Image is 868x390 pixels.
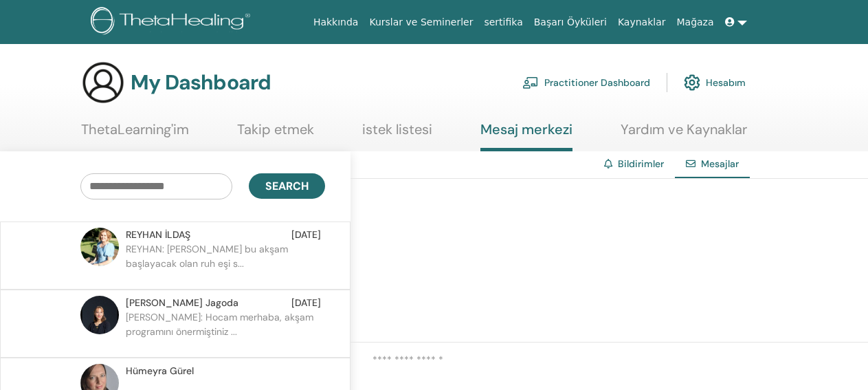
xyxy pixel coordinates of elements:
[480,121,572,151] a: Mesaj merkezi
[81,61,125,105] img: generic-user-icon.jpg
[291,296,321,310] span: [DATE]
[684,71,700,94] img: cog.svg
[671,10,719,35] a: Mağaza
[126,228,190,242] span: REYHAN İLDAŞ
[80,228,119,266] img: default.jpg
[91,7,255,38] img: logo.png
[701,158,739,170] span: Mesajlar
[621,121,747,148] a: Yardım ve Kaynaklar
[265,179,309,193] span: Search
[291,228,321,242] span: [DATE]
[249,173,325,199] button: Search
[618,158,664,170] a: Bildirimler
[362,121,432,148] a: istek listesi
[364,10,478,35] a: Kurslar ve Seminerler
[522,67,650,98] a: Practitioner Dashboard
[522,76,539,89] img: chalkboard-teacher.svg
[131,70,271,95] h3: My Dashboard
[126,296,238,310] span: [PERSON_NAME] Jagoda
[126,310,325,351] p: [PERSON_NAME]: Hocam merhaba, akşam programını önermiştiniz ...
[126,242,325,283] p: REYHAN: [PERSON_NAME] bu akşam başlayacak olan ruh eşi s...
[528,10,612,35] a: Başarı Öyküleri
[478,10,528,35] a: sertifika
[612,10,671,35] a: Kaynaklar
[80,296,119,334] img: default.jpg
[308,10,364,35] a: Hakkında
[237,121,314,148] a: Takip etmek
[126,364,194,378] span: Hümeyra Gürel
[81,121,189,148] a: ThetaLearning'im
[684,67,746,98] a: Hesabım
